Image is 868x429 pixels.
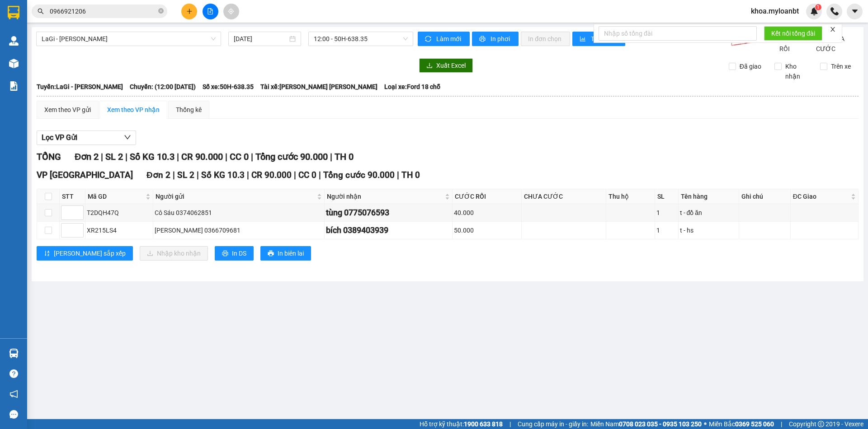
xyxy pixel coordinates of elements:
[330,151,332,162] span: |
[323,170,395,180] span: Tổng cước 90.000
[851,7,859,15] span: caret-down
[203,82,254,92] span: Số xe: 50H-638.35
[735,420,774,428] strong: 0369 525 060
[4,4,45,29] strong: Nhà xe Mỹ Loan
[453,189,522,204] th: CƯỚC RỒI
[314,32,408,46] span: 12:00 - 50H-638.35
[436,61,466,70] span: Xuất Excel
[9,410,18,419] span: message
[793,191,849,201] span: ĐC Giao
[9,36,19,46] img: warehouse-icon
[37,83,123,90] b: Tuyến: LaGi - [PERSON_NAME]
[298,170,316,180] span: CC 0
[827,61,854,71] span: Trên xe
[37,151,61,162] span: TỔNG
[232,248,246,258] span: In DS
[744,5,806,17] span: khoa.myloanbt
[156,191,315,201] span: Người gửi
[70,16,112,26] span: C89RG8UR
[436,34,462,44] span: Làm mới
[54,248,126,258] span: [PERSON_NAME] sắp xếp
[87,208,151,218] div: T2DQH47Q
[251,170,292,180] span: CR 90.000
[656,225,677,235] div: 1
[222,250,228,257] span: printer
[88,191,144,201] span: Mã GD
[818,421,824,427] span: copyright
[140,246,208,261] button: downloadNhập kho nhận
[655,189,679,204] th: SL
[418,32,470,46] button: syncLàm mới
[764,26,822,41] button: Kết nối tổng đài
[736,61,765,71] span: Đã giao
[816,4,820,10] span: 1
[319,170,321,180] span: |
[85,222,153,239] td: XR215LS4
[234,34,288,44] input: 13/09/2025
[158,7,164,16] span: close-circle
[181,151,223,162] span: CR 90.000
[9,59,19,68] img: warehouse-icon
[37,246,133,261] button: sort-ascending[PERSON_NAME] sắp xếp
[173,170,175,180] span: |
[107,105,160,115] div: Xem theo VP nhận
[384,82,440,92] span: Loại xe: Ford 18 chỗ
[9,349,19,358] img: warehouse-icon
[228,8,234,14] span: aim
[38,8,44,14] span: search
[580,36,587,43] span: bar-chart
[709,419,774,429] span: Miền Bắc
[680,225,738,235] div: t - hs
[251,151,253,162] span: |
[247,170,249,180] span: |
[464,420,503,428] strong: 1900 633 818
[397,170,399,180] span: |
[656,208,677,218] div: 1
[197,170,199,180] span: |
[177,170,194,180] span: SL 2
[704,422,707,426] span: ⚪️
[207,8,213,14] span: file-add
[75,151,99,162] span: Đơn 2
[472,32,519,46] button: printerIn phơi
[44,105,91,115] div: Xem theo VP gửi
[181,4,197,19] button: plus
[491,34,511,44] span: In phơi
[426,62,433,70] span: download
[268,250,274,257] span: printer
[87,225,151,235] div: XR215LS4
[158,8,164,14] span: close-circle
[771,28,815,38] span: Kết nối tổng đài
[419,58,473,73] button: downloadXuất Excel
[124,134,131,141] span: down
[679,189,740,204] th: Tên hàng
[294,170,296,180] span: |
[830,26,836,33] span: close
[260,82,377,92] span: Tài xế: [PERSON_NAME] [PERSON_NAME]
[155,208,323,218] div: Cô Sáu 0374062851
[739,189,790,204] th: Ghi chú
[782,61,813,81] span: Kho nhận
[521,32,570,46] button: In đơn chọn
[101,151,103,162] span: |
[42,32,216,46] span: LaGi - Hồ Chí Minh
[42,132,77,143] span: Lọc VP Gửi
[781,419,782,429] span: |
[326,224,451,237] div: bích 0389403939
[479,36,487,43] span: printer
[522,189,606,204] th: CHƯA CƯỚC
[50,6,156,16] input: Tìm tên, số ĐT hoặc mã đơn
[125,151,127,162] span: |
[815,4,821,10] sup: 1
[454,225,520,235] div: 50.000
[146,170,170,180] span: Đơn 2
[201,170,245,180] span: Số KG 10.3
[599,26,757,41] input: Nhập số tổng đài
[9,390,18,398] span: notification
[9,81,19,91] img: solution-icon
[176,105,202,115] div: Thống kê
[454,208,520,218] div: 40.000
[44,250,50,257] span: sort-ascending
[606,189,655,204] th: Thu hộ
[186,8,193,14] span: plus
